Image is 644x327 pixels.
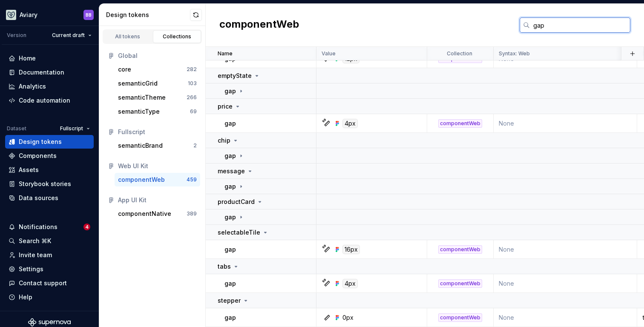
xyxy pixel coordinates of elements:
p: emptyState [218,72,252,80]
div: Dataset [7,125,26,132]
p: message [218,167,245,175]
button: AviaryBB [2,6,97,24]
div: 389 [187,210,197,217]
div: componentWeb [438,245,482,254]
p: gap [224,152,236,160]
div: Fullscript [118,128,197,136]
div: Documentation [19,68,64,77]
p: Syntax: Web [499,50,530,57]
div: 69 [190,108,197,115]
span: Current draft [52,32,85,39]
button: semanticTheme266 [115,91,200,104]
a: Design tokens [5,135,94,149]
div: Help [19,293,32,301]
p: gap [224,213,236,221]
td: None [494,308,637,327]
p: chip [218,136,230,145]
td: None [494,114,637,133]
td: None [494,274,637,293]
div: App UI Kit [118,196,197,204]
div: BB [86,11,92,18]
a: Home [5,52,94,65]
a: Documentation [5,66,94,79]
button: semanticGrid103 [115,77,200,90]
img: 256e2c79-9abd-4d59-8978-03feab5a3943.png [6,10,16,20]
a: Components [5,149,94,163]
p: tabs [218,262,231,271]
div: Contact support [19,279,67,287]
button: componentWeb459 [115,173,200,186]
div: Invite team [19,251,52,259]
p: Collection [447,50,472,57]
div: 282 [187,66,197,73]
button: Notifications4 [5,220,94,234]
div: 4px [342,279,358,288]
a: Storybook stories [5,177,94,191]
a: Invite team [5,248,94,262]
div: semanticType [118,107,160,116]
p: gap [224,119,236,128]
p: gap [224,279,236,288]
button: Fullscript [56,123,94,135]
div: 2 [193,142,197,149]
div: Settings [19,265,43,273]
div: Components [19,152,57,160]
button: componentNative389 [115,207,200,221]
div: Search ⌘K [19,237,51,245]
div: semanticTheme [118,93,166,102]
svg: Supernova Logo [28,318,71,327]
div: Web UI Kit [118,162,197,170]
a: Code automation [5,94,94,107]
div: All tokens [106,33,149,40]
p: gap [224,182,236,191]
p: price [218,102,233,111]
div: Collections [156,33,198,40]
div: Data sources [19,194,58,202]
button: core282 [115,63,200,76]
a: Data sources [5,191,94,205]
p: Value [322,50,336,57]
button: semanticBrand2 [115,139,200,152]
button: semanticType69 [115,105,200,118]
p: productCard [218,198,255,206]
div: Assets [19,166,39,174]
div: semanticGrid [118,79,158,88]
div: componentWeb [438,119,482,128]
button: Help [5,290,94,304]
div: 16px [342,245,360,254]
div: Notifications [19,223,57,231]
p: gap [224,245,236,254]
p: gap [224,313,236,322]
a: Analytics [5,80,94,93]
p: selectableTile [218,228,260,237]
div: Code automation [19,96,70,105]
div: Aviary [20,11,37,19]
div: 459 [187,176,197,183]
div: componentWeb [438,279,482,288]
button: Search ⌘K [5,234,94,248]
p: stepper [218,296,241,305]
div: componentWeb [118,175,165,184]
div: Design tokens [106,11,190,19]
span: 4 [83,224,90,230]
div: Analytics [19,82,46,91]
div: Global [118,52,197,60]
a: Settings [5,262,94,276]
div: Home [19,54,36,63]
a: Assets [5,163,94,177]
button: Current draft [48,29,95,41]
div: 103 [188,80,197,87]
p: Name [218,50,233,57]
div: 0px [342,313,354,322]
p: gap [224,87,236,95]
td: None [494,240,637,259]
div: 4px [342,119,358,128]
div: Version [7,32,26,39]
